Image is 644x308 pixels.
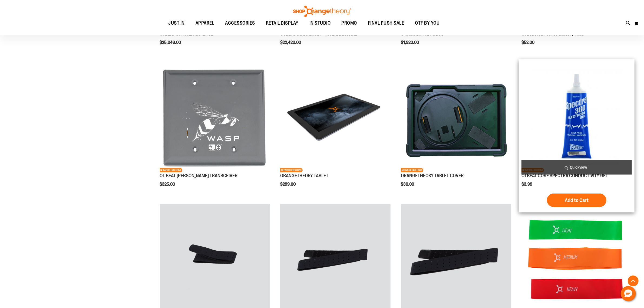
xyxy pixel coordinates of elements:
a: PROMO [336,17,363,30]
span: FINAL PUSH SALE [368,17,404,29]
img: Shop Orangetheory [292,6,352,17]
span: $325.00 [160,182,176,187]
a: OTBEAT CORE SPECTRA CONDUCTIVITY GEL [521,173,608,178]
span: APPAREL [196,17,214,29]
div: product [278,59,393,201]
span: ACCESSORIES [225,17,255,29]
a: OT BEAT [PERSON_NAME] TRANSCEIVER [160,173,238,178]
a: IN STUDIO [304,17,336,29]
a: Quickview [521,160,632,175]
span: NETWORK EXCLUSIVE [280,168,303,172]
span: $30.00 [401,182,415,187]
a: FINAL PUSH SALE [362,17,410,30]
span: OTF BY YOU [415,17,440,29]
span: $25,046.00 [160,40,182,45]
img: Product image for ORANGETHEORY TABLET [280,62,391,172]
a: OTBEAT CORE SPECTRA CONDUCTIVITY GELNETWORK EXCLUSIVE [521,62,632,173]
span: $299.00 [280,182,296,187]
img: OTBEAT CORE SPECTRA CONDUCTIVITY GEL [523,63,631,171]
img: Product image for ORANGETHEORY TABLET COVER [401,62,511,172]
span: $52.00 [521,40,535,45]
a: JUST IN [163,17,190,30]
a: RETAIL DISPLAY [260,17,304,30]
a: Product image for ORANGETHEORY TABLET COVERNETWORK EXCLUSIVE [401,62,511,173]
a: Product image for ORANGETHEORY TABLETNETWORK EXCLUSIVE [280,62,391,173]
span: NETWORK EXCLUSIVE [401,168,423,172]
span: $3.99 [521,182,533,187]
a: Product image for OT BEAT POE TRANSCEIVERNETWORK EXCLUSIVE [160,62,270,173]
a: ACCESSORIES [220,17,261,30]
a: ORANGETHEORY TABLET [280,173,328,178]
span: Add to Cart [565,197,589,203]
div: product [519,59,635,212]
div: product [157,59,273,201]
span: $22,420.00 [280,40,302,45]
span: PROMO [342,17,357,29]
span: $1,920.00 [401,40,420,45]
span: IN STUDIO [309,17,331,29]
a: OTF BY YOU [410,17,445,30]
span: JUST IN [169,17,185,29]
span: NETWORK EXCLUSIVE [160,168,182,172]
a: APPAREL [190,17,220,30]
a: ORANGETHEORY TABLET COVER [401,173,464,178]
button: Add to Cart [547,194,606,207]
span: RETAIL DISPLAY [266,17,299,29]
button: Hello, have a question? Let’s chat. [621,286,636,301]
div: product [398,59,514,201]
img: Product image for OT BEAT POE TRANSCEIVER [160,62,270,172]
button: Back To Top [628,276,639,286]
